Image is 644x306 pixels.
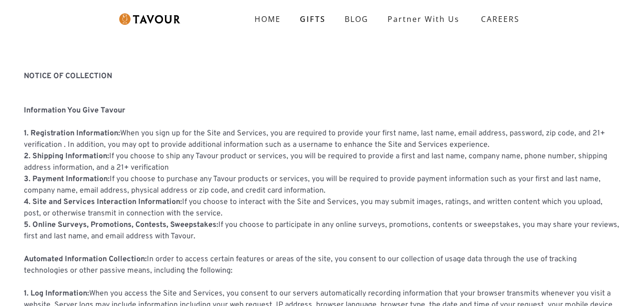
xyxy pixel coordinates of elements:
strong: 4. Site and Services Interaction Information: [24,197,182,207]
a: HOME [245,10,290,29]
a: CAREERS [469,6,527,32]
strong: CAREERS [481,10,520,29]
strong: NOTICE OF COLLECTION ‍ [24,71,112,81]
strong: 5. Online Surveys, Promotions, Contests, Sweepstakes: [24,220,218,230]
strong: 2. Shipping Information: [24,152,109,161]
a: BLOG [335,10,378,29]
strong: 3. Payment Information: [24,174,110,184]
a: GIFTS [290,10,335,29]
a: partner with us [378,10,469,29]
strong: 1. Registration Information: [24,129,120,138]
strong: HOME [255,14,281,24]
strong: 1. Log Information: [24,289,89,298]
strong: Automated Information Collection: [24,255,147,264]
strong: Information You Give Tavour ‍ [24,106,125,115]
